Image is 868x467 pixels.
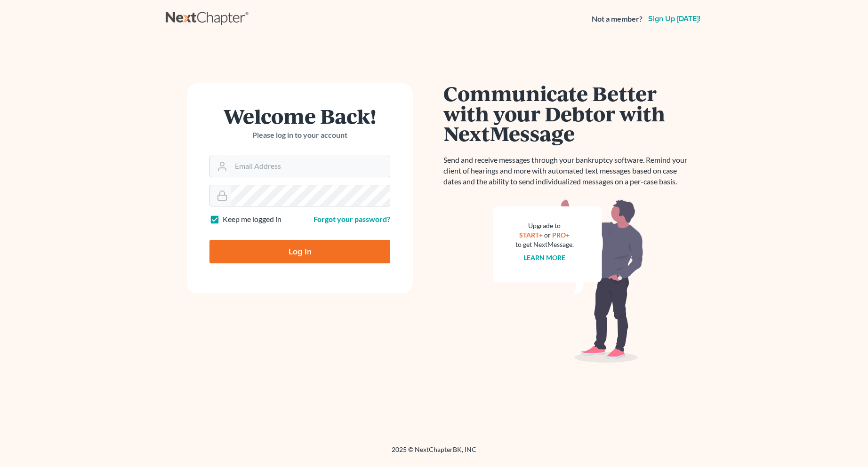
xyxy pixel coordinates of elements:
[520,231,543,239] a: START+
[545,231,551,239] span: or
[553,231,570,239] a: PRO+
[592,14,643,24] strong: Not a member?
[515,240,574,249] div: to get NextMessage.
[313,214,390,223] a: Forgot your password?
[646,15,702,23] a: Sign up [DATE]!
[209,130,390,141] p: Please log in to your account
[231,156,390,177] input: Email Address
[443,83,693,143] h1: Communicate Better with your Debtor with NextMessage
[166,445,702,462] div: 2025 © NextChapterBK, INC
[493,198,643,363] img: nextmessage_bg-59042aed3d76b12b5cd301f8e5b87938c9018125f34e5fa2b7a6b67550977c72.svg
[524,253,566,261] a: Learn more
[223,214,281,225] label: Keep me logged in
[209,106,390,126] h1: Welcome Back!
[209,240,390,263] input: Log In
[443,155,693,187] p: Send and receive messages through your bankruptcy software. Remind your client of hearings and mo...
[515,221,574,230] div: Upgrade to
